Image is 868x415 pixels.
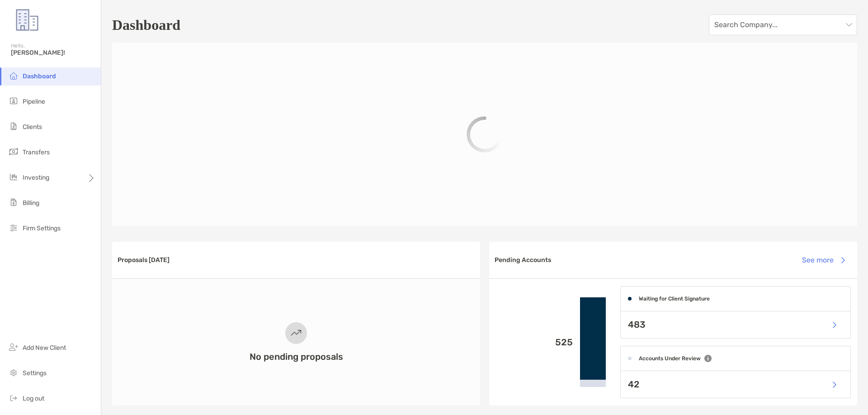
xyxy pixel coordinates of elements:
[23,344,66,352] span: Add New Client
[496,337,573,348] p: 525
[8,392,19,403] img: logout icon
[8,70,19,81] img: dashboard icon
[639,355,701,362] h4: Accounts Under Review
[112,17,180,33] h1: Dashboard
[118,256,170,264] h3: Proposals [DATE]
[23,148,50,156] span: Transfers
[23,123,42,131] span: Clients
[495,256,551,264] h3: Pending Accounts
[8,342,19,353] img: add_new_client icon
[23,369,47,377] span: Settings
[8,146,19,157] img: transfers icon
[628,319,646,330] p: 483
[8,222,19,233] img: firm-settings icon
[23,395,44,402] span: Log out
[23,199,39,207] span: Billing
[23,174,49,181] span: Investing
[11,4,43,36] img: Zoe Logo
[8,95,19,106] img: pipeline icon
[23,98,45,105] span: Pipeline
[8,172,19,182] img: investing icon
[23,72,56,80] span: Dashboard
[8,197,19,208] img: billing icon
[628,379,639,390] p: 42
[11,49,95,57] span: [PERSON_NAME]!
[795,250,852,270] button: See more
[23,224,61,232] span: Firm Settings
[8,121,19,132] img: clients icon
[8,367,19,378] img: settings icon
[639,296,710,302] h4: Waiting for Client Signature
[250,351,343,362] h3: No pending proposals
